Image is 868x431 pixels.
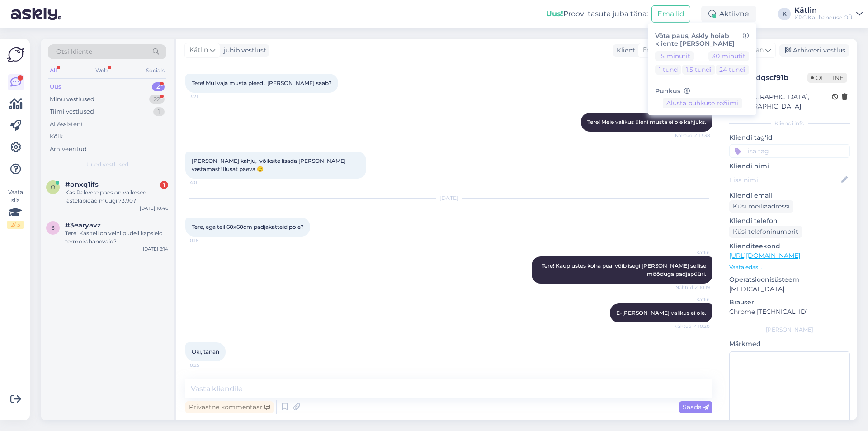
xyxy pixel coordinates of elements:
span: Uued vestlused [86,161,128,169]
span: Tere! Meie valikus üleni musta ei ole kahjuks. [587,118,706,125]
span: Nähtud ✓ 13:38 [675,132,710,139]
div: Web [94,65,109,76]
h6: Puhkus [655,87,749,95]
button: 30 minutit [708,51,749,61]
h6: Võta paus, Askly hoiab kliente [PERSON_NAME] [655,32,749,47]
button: Alusta puhkuse režiimi [663,98,742,108]
span: o [51,184,55,190]
p: Chrome [TECHNICAL_ID] [729,307,850,317]
p: Klienditeekond [729,242,850,251]
p: Kliendi tag'id [729,133,850,142]
div: Proovi tasuta juba täna: [546,9,648,19]
div: [PERSON_NAME] [729,326,850,334]
div: Aktiivne [701,6,756,22]
p: Brauser [729,298,850,307]
span: Kätlin [189,45,208,55]
p: Kliendi nimi [729,161,850,171]
span: Oki, tänan [192,348,219,355]
span: Estonian [643,45,670,55]
p: Kliendi email [729,191,850,200]
button: 1 tund [655,65,681,75]
div: Socials [144,65,166,76]
span: Kätlin [676,249,710,256]
span: Tere, ega teil 60x60cm padjakatteid pole? [192,223,304,230]
span: 14:01 [188,179,222,186]
div: [DATE] 10:46 [140,205,168,212]
span: Saada [683,403,709,411]
p: Vaata edasi ... [729,263,850,271]
input: Lisa tag [729,144,850,158]
button: 15 minutit [655,51,694,61]
div: juhib vestlust [220,46,266,55]
div: 1 [160,181,168,189]
div: All [48,65,58,76]
div: Tere! Kas teil on veini pudeli kapsleid termokahanevaid? [65,229,168,246]
div: K [778,8,791,20]
div: [DATE] [185,194,712,202]
div: Küsi meiliaadressi [729,200,793,213]
div: Küsi telefoninumbrit [729,226,802,238]
span: 10:18 [188,237,222,244]
div: Kliendi info [729,119,850,128]
span: E-[PERSON_NAME] valikus ei ole. [616,309,706,316]
div: Kätlin [794,7,853,14]
p: Kliendi telefon [729,216,850,226]
span: #3earyavz [65,221,101,229]
div: 1 [153,107,165,116]
div: Klient [613,46,635,55]
span: #onxq1ifs [65,180,99,189]
div: [GEOGRAPHIC_DATA], [GEOGRAPHIC_DATA] [732,92,832,111]
div: 2 / 3 [7,221,24,229]
img: Askly Logo [7,46,24,63]
p: Märkmed [729,339,850,349]
span: Tere! Mul vaja musta pleedi. [PERSON_NAME] saab? [192,80,332,86]
div: AI Assistent [50,120,83,129]
p: [MEDICAL_DATA] [729,284,850,294]
div: 2 [152,82,165,91]
span: [PERSON_NAME] kahju, võiksite lisada [PERSON_NAME] vastamast! Ilusat päeva 🙂 [192,157,347,172]
div: Privaatne kommentaar [185,401,274,413]
input: Lisa nimi [730,175,840,185]
span: Offline [807,73,847,83]
div: 22 [149,95,165,104]
div: [DATE] 8:14 [143,246,168,252]
span: 13:21 [188,93,222,100]
div: Kõik [50,132,63,141]
a: KätlinKPG Kaubanduse OÜ [794,7,863,21]
button: Emailid [651,5,690,23]
div: Vaata siia [7,188,24,229]
div: # dqscf91b [751,72,807,83]
span: Tere! Kauplustes koha peal võib isegi [PERSON_NAME] sellise mõõduga padjapüüri. [542,262,708,277]
b: Uus! [546,9,563,18]
span: Nähtud ✓ 10:20 [674,323,710,330]
div: KPG Kaubanduse OÜ [794,14,853,21]
span: 3 [52,224,55,231]
button: 1.5 tundi [682,65,715,75]
div: Kas Rakvere poes on väikesed lastelabidad müügil?3.90? [65,189,168,205]
div: Arhiveeri vestlus [779,44,849,57]
div: Arhiveeritud [50,145,87,154]
a: [URL][DOMAIN_NAME] [729,251,800,260]
span: Kätlin [676,296,710,303]
span: 10:25 [188,362,222,369]
span: Otsi kliente [56,47,92,57]
span: Nähtud ✓ 10:19 [675,284,710,291]
button: 24 tundi [716,65,749,75]
div: Uus [50,82,61,91]
div: Minu vestlused [50,95,94,104]
div: Tiimi vestlused [50,107,94,116]
p: Operatsioonisüsteem [729,275,850,284]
